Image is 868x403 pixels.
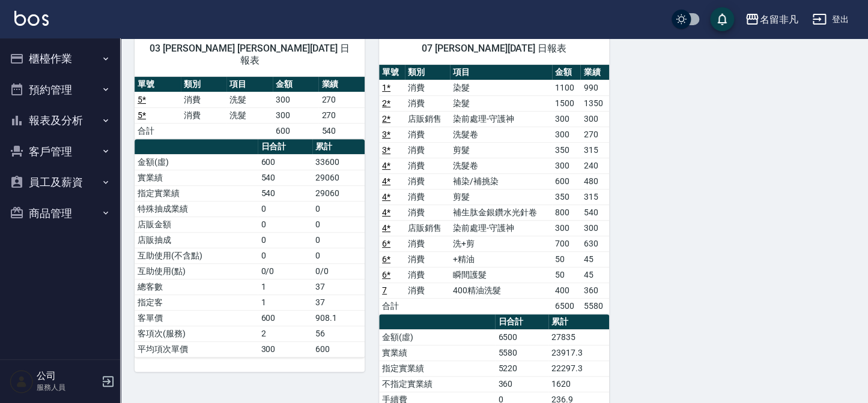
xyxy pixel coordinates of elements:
button: 櫃檯作業 [5,43,115,74]
td: 700 [552,236,581,251]
td: 剪髮 [450,142,552,158]
td: 補染/補挑染 [450,173,552,189]
td: 客單價 [135,310,258,326]
td: 315 [580,142,609,158]
h5: 公司 [37,370,98,382]
td: 630 [580,236,609,251]
td: 染前處理-守護神 [450,111,552,127]
td: 金額(虛) [379,329,495,345]
td: 客項次(服務) [135,326,258,341]
td: 270 [318,92,365,107]
td: 600 [273,123,319,139]
td: 300 [273,107,319,123]
td: 22297.3 [548,360,609,376]
td: 不指定實業績 [379,376,495,392]
th: 單號 [135,77,181,92]
td: 0/0 [258,263,312,279]
td: 300 [552,127,581,142]
td: 300 [552,111,581,127]
span: 03 [PERSON_NAME] [PERSON_NAME][DATE] 日報表 [149,43,350,67]
td: 300 [552,158,581,173]
button: 登出 [807,8,854,31]
td: 540 [258,170,312,185]
td: 總客數 [135,279,258,294]
td: 45 [580,267,609,282]
td: 平均項次單價 [135,341,258,357]
img: Logo [14,11,49,26]
th: 日合計 [258,139,312,155]
td: 400精油洗髮 [450,282,552,298]
td: 消費 [405,267,450,282]
button: save [710,7,734,31]
td: 洗+剪 [450,236,552,251]
td: 染髮 [450,80,552,95]
td: 2 [258,326,312,341]
td: 合計 [379,298,405,314]
td: +精油 [450,251,552,267]
th: 業績 [580,65,609,80]
td: 店販銷售 [405,111,450,127]
td: 0 [312,248,365,263]
td: 6500 [552,298,581,314]
td: 300 [580,111,609,127]
td: 600 [258,154,312,170]
button: 名留非凡 [740,7,803,32]
td: 600 [258,310,312,326]
a: 7 [382,285,387,295]
td: 480 [580,173,609,189]
td: 300 [552,220,581,236]
td: 染髮 [450,95,552,111]
td: 1620 [548,376,609,392]
button: 客戶管理 [5,136,115,167]
td: 消費 [405,127,450,142]
th: 金額 [552,65,581,80]
span: 07 [PERSON_NAME][DATE] 日報表 [393,43,595,55]
td: 300 [580,220,609,236]
th: 金額 [273,77,319,92]
td: 350 [552,142,581,158]
td: 0 [312,232,365,248]
button: 商品管理 [5,198,115,229]
td: 0 [258,201,312,216]
td: 0 [258,216,312,232]
td: 消費 [405,95,450,111]
p: 服務人員 [37,382,98,393]
div: 名留非凡 [759,12,798,27]
th: 業績 [318,77,365,92]
td: 剪髮 [450,189,552,204]
td: 消費 [181,92,227,107]
td: 540 [318,123,365,139]
button: 員工及薪資 [5,167,115,198]
td: 洗髮 [226,107,273,123]
td: 1100 [552,80,581,95]
td: 400 [552,282,581,298]
td: 店販抽成 [135,232,258,248]
td: 37 [312,294,365,310]
td: 45 [580,251,609,267]
td: 600 [552,173,581,189]
td: 37 [312,279,365,294]
td: 540 [258,185,312,201]
th: 累計 [312,139,365,155]
td: 300 [273,92,319,107]
td: 指定實業績 [379,360,495,376]
img: Person [10,369,34,393]
td: 29060 [312,185,365,201]
td: 互助使用(點) [135,263,258,279]
td: 360 [495,376,548,392]
td: 消費 [405,80,450,95]
td: 50 [552,251,581,267]
td: 洗髮卷 [450,127,552,142]
td: 消費 [405,282,450,298]
td: 270 [318,107,365,123]
th: 類別 [405,65,450,80]
td: 消費 [405,189,450,204]
td: 50 [552,267,581,282]
td: 店販銷售 [405,220,450,236]
td: 800 [552,204,581,220]
td: 實業績 [135,170,258,185]
td: 0 [258,248,312,263]
td: 350 [552,189,581,204]
button: 預約管理 [5,74,115,106]
td: 0/0 [312,263,365,279]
